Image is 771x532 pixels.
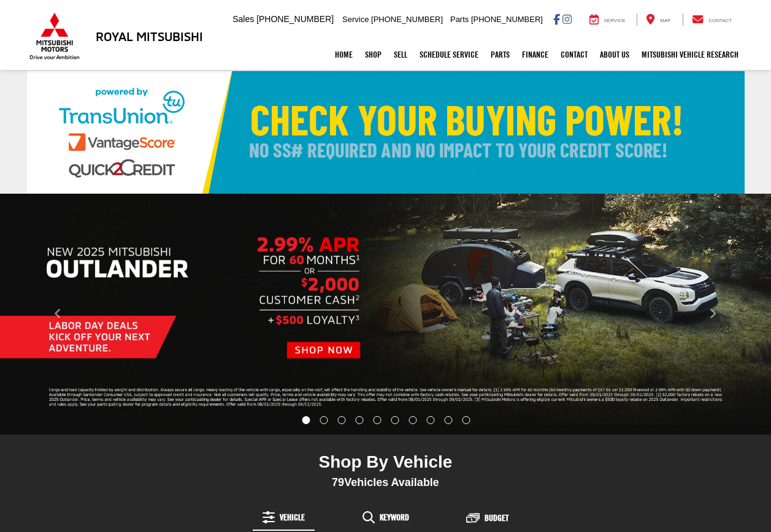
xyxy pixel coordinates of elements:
span: Parts [450,15,469,24]
span: Keyword [380,513,409,522]
a: Parts: Opens in a new tab [485,39,516,70]
li: Go to slide number 3. [338,416,346,424]
a: About Us [594,39,635,70]
li: Go to slide number 5. [374,416,382,424]
li: Go to slide number 4. [356,416,364,424]
li: Go to slide number 10. [462,416,470,424]
a: Map [637,13,680,26]
span: [PHONE_NUMBER] [471,15,543,24]
li: Go to slide number 1. [302,416,310,424]
a: Service [580,13,635,26]
a: Home [329,39,359,70]
h3: Royal Mitsubishi [96,29,203,43]
a: Shop [359,39,388,70]
span: Map [660,18,670,23]
li: Go to slide number 9. [444,416,452,424]
img: Mitsubishi [27,12,82,60]
span: [PHONE_NUMBER] [371,15,443,24]
span: Budget [485,514,508,522]
span: [PHONE_NUMBER] [256,14,334,24]
span: 79 [332,476,344,488]
li: Go to slide number 8. [426,416,434,424]
a: Facebook: Click to visit our Facebook page [553,14,560,24]
li: Go to slide number 2. [320,416,328,424]
a: Contact [683,13,742,26]
a: Sell [388,39,413,70]
div: Vehicles Available [173,476,599,489]
li: Go to slide number 7. [409,416,416,424]
button: Click to view next picture. [655,218,771,410]
li: Go to slide number 6. [391,416,399,424]
a: Instagram: Click to visit our Instagram page [562,14,572,24]
span: Contact [708,18,732,23]
span: Service [342,15,369,24]
span: Vehicle [280,513,305,522]
a: Mitsubishi Vehicle Research [635,39,745,70]
a: Contact [554,39,594,70]
span: Service [604,18,626,23]
div: Shop By Vehicle [173,452,599,476]
span: Sales [232,14,254,24]
img: Check Your Buying Power [27,71,745,194]
a: Schedule Service: Opens in a new tab [413,39,485,70]
a: Finance [516,39,554,70]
